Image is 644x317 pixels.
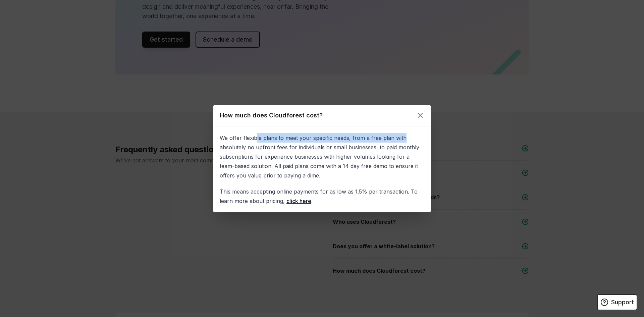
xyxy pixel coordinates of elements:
[611,298,634,307] span: Support
[597,294,637,310] a: Support
[286,198,311,204] a: click here
[220,111,412,120] h3: How much does Cloudforest cost?
[220,133,424,180] p: We offer flexible plans to meet your specific needs, from a free plan with absolutely no upfront ...
[220,187,424,206] p: This means accepting online payments for as low as 1.5% per transaction. To learn more about pric...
